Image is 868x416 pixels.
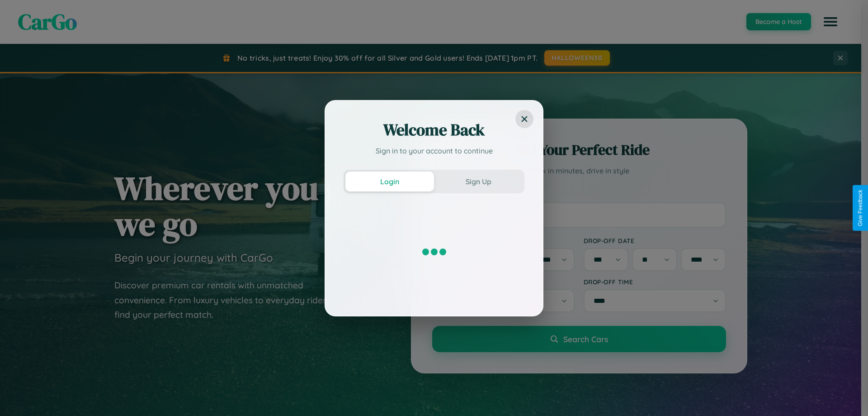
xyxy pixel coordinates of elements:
p: Sign in to your account to continue [344,145,524,156]
h2: Welcome Back [344,119,524,141]
iframe: Intercom live chat [9,385,31,407]
button: Login [345,172,434,191]
button: Sign Up [434,172,523,191]
div: Give Feedback [857,190,863,226]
